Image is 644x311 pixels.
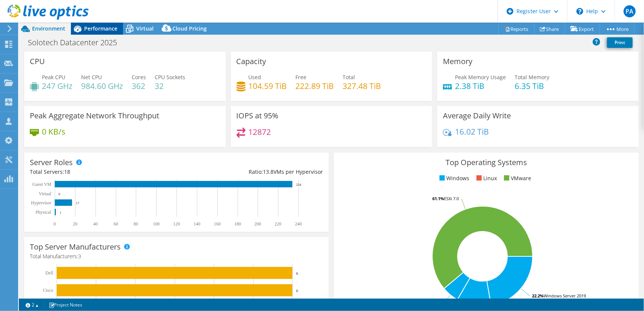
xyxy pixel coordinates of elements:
[42,127,65,136] h4: 0 KB/s
[607,37,633,48] a: Print
[45,270,53,276] text: Dell
[194,221,200,227] text: 140
[576,8,583,15] svg: \n
[544,293,586,299] tspan: Windows Server 2019
[58,192,60,196] text: 0
[624,5,636,17] span: PA
[443,57,472,66] h3: Memory
[93,221,98,227] text: 40
[20,300,44,309] a: 2
[502,174,532,182] li: VMware
[30,57,45,66] h3: CPU
[30,252,323,260] h4: Total Manufacturers:
[263,168,274,175] span: 13.8
[237,57,266,66] h3: Capacity
[42,82,72,90] h4: 247 GHz
[42,74,65,81] span: Peak CPU
[30,168,177,176] div: Total Servers:
[35,210,51,215] text: Physical
[73,221,77,227] text: 20
[136,25,154,32] span: Virtual
[515,82,549,90] h4: 6.35 TiB
[30,158,73,167] h3: Server Roles
[254,221,261,227] text: 200
[455,127,489,136] h4: 16.02 TiB
[84,25,117,32] span: Performance
[172,25,207,32] span: Cloud Pricing
[515,74,549,81] span: Total Memory
[296,74,307,81] span: Free
[32,25,65,32] span: Environment
[177,168,323,176] div: Ratio: VMs per Hypervisor
[498,23,535,35] a: Reports
[153,221,160,227] text: 100
[81,74,102,81] span: Net CPU
[25,38,129,47] h1: Solotech Datacenter 2025
[295,221,302,227] text: 240
[43,300,88,309] a: Project Notes
[81,82,123,90] h4: 984.60 GHz
[599,23,635,35] a: More
[438,174,470,182] li: Windows
[173,221,180,227] text: 120
[296,82,334,90] h4: 222.89 TiB
[343,74,355,81] span: Total
[475,174,497,182] li: Linux
[534,23,565,35] a: Share
[64,168,70,175] span: 18
[114,221,118,227] text: 60
[237,112,279,120] h3: IOPS at 95%
[54,221,56,227] text: 0
[39,191,52,196] text: Virtual
[343,82,381,90] h4: 327.48 TiB
[60,211,61,214] text: 1
[532,293,544,299] tspan: 22.2%
[296,271,298,276] text: 6
[234,221,241,227] text: 180
[155,82,185,90] h4: 32
[275,221,281,227] text: 220
[565,23,600,35] a: Export
[432,196,444,201] tspan: 61.1%
[132,82,146,90] h4: 362
[249,128,271,136] h4: 12872
[43,288,53,293] text: Cisco
[296,288,298,293] text: 6
[249,74,261,81] span: Used
[132,74,146,81] span: Cores
[214,221,221,227] text: 160
[455,82,506,90] h4: 2.38 TiB
[30,243,121,251] h3: Top Server Manufacturers
[443,112,511,120] h3: Average Daily Write
[296,183,301,187] text: 234
[134,221,138,227] text: 80
[155,74,185,81] span: CPU Sockets
[455,74,506,81] span: Peak Memory Usage
[30,112,159,120] h3: Peak Aggregate Network Throughput
[32,182,51,187] text: Guest VM
[31,200,51,205] text: Hypervisor
[78,253,81,260] span: 3
[76,201,80,205] text: 17
[340,158,633,167] h3: Top Operating Systems
[444,196,459,201] tspan: ESXi 7.0
[249,82,287,90] h4: 104.59 TiB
